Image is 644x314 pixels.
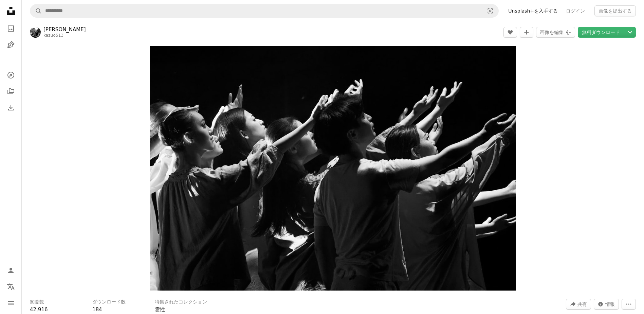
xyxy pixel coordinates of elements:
button: この画像に関する統計 [594,299,619,310]
button: このビジュアルを共有する [566,299,591,310]
a: kazuo513 [43,33,63,38]
button: この画像でズームインする [150,46,516,291]
a: ダウンロード履歴 [4,101,18,115]
button: 言語 [4,280,18,294]
a: [PERSON_NAME] [43,26,86,33]
a: 霊性 [155,307,165,313]
button: ビジュアル検索 [482,4,498,17]
span: 184 [92,307,102,313]
img: 隣同士に立っている人々のグループ [150,46,516,291]
button: いいね！ [503,27,517,38]
button: ダウンロードサイズを選択してください [624,27,636,38]
img: Kazuo otaのプロフィールを見る [30,27,41,38]
a: Unsplash+を入手する [504,5,562,16]
button: コレクションに追加する [520,27,533,38]
h3: ダウンロード数 [92,299,126,306]
span: 共有 [577,299,587,309]
a: ログイン / 登録する [4,264,18,277]
button: Unsplashで検索する [30,4,42,17]
a: ログイン [562,5,589,16]
span: 42,916 [30,307,48,313]
a: 写真 [4,22,18,35]
h3: 閲覧数 [30,299,44,306]
button: その他のアクション [622,299,636,310]
button: 画像を提出する [594,5,636,16]
button: メニュー [4,296,18,310]
a: 無料ダウンロード [578,27,624,38]
a: イラスト [4,38,18,52]
button: 画像を編集 [536,27,575,38]
h3: 特集されたコレクション [155,299,207,306]
a: 探す [4,68,18,82]
a: コレクション [4,85,18,98]
form: サイト内でビジュアルを探す [30,4,499,18]
span: 情報 [605,299,615,309]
